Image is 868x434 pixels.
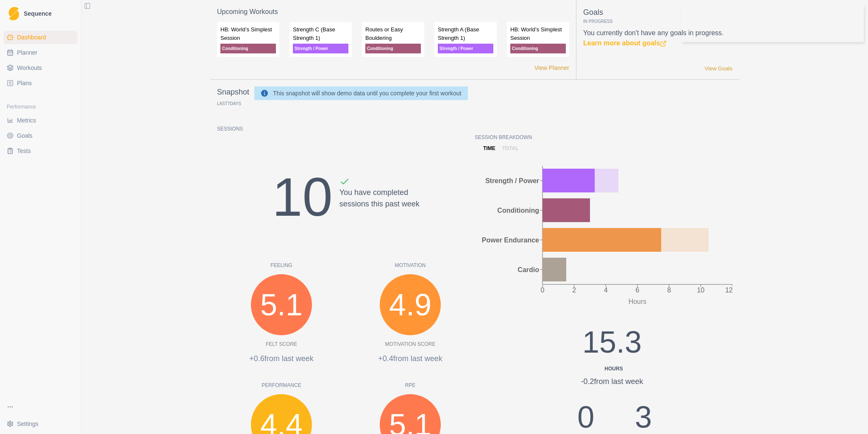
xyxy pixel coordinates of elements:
[365,44,421,53] p: Conditioning
[725,287,733,294] tspan: 12
[554,376,670,387] div: -0.2 from last week
[272,156,332,238] div: 10
[17,79,32,87] span: Plans
[558,365,670,373] div: Hours
[583,28,732,48] p: You currently don't have any goals in progress.
[541,287,545,294] tspan: 0
[17,116,36,125] span: Metrics
[604,287,608,294] tspan: 4
[17,147,31,155] span: Tests
[510,25,566,42] p: HB: World’s Simplest Session
[629,298,647,305] tspan: Hours
[3,114,78,127] a: Metrics
[572,287,576,294] tspan: 2
[667,287,671,294] tspan: 8
[3,3,78,24] a: LogoSequence
[8,7,19,21] img: Logo
[217,86,249,98] p: Snapshot
[217,125,475,133] p: Sessions
[17,48,37,57] span: Planner
[346,353,475,364] p: +0.4 from last week
[3,61,78,75] a: Workouts
[438,44,493,53] p: Strength / Power
[485,177,539,184] tspan: Strength / Power
[217,381,346,389] p: Performance
[17,33,46,42] span: Dashboard
[273,88,461,98] div: This snapshot will show demo data until you complete your first workout
[554,319,670,373] div: 15.3
[510,44,566,53] p: Conditioning
[438,25,493,42] p: Strength A (Base Strength 1)
[365,25,421,42] p: Routes or Easy Bouldering
[497,207,539,214] tspan: Conditioning
[217,262,346,269] p: Feeling
[217,101,241,106] p: Last Days
[636,287,640,294] tspan: 6
[217,7,569,17] p: Upcoming Workouts
[3,31,78,44] a: Dashboard
[483,145,495,152] p: time
[3,46,78,59] a: Planner
[346,381,475,389] p: RPE
[24,11,52,17] span: Sequence
[17,131,33,140] span: Goals
[346,262,475,269] p: Motivation
[293,25,348,42] p: Strength C (Base Strength 1)
[385,340,436,348] p: Motivation Score
[220,25,276,42] p: HB: World’s Simplest Session
[583,7,732,18] p: Goals
[3,129,78,142] a: Goals
[389,282,431,328] span: 4.9
[583,18,732,25] p: In Progress
[517,266,539,273] tspan: Cardio
[534,64,569,72] a: View Planner
[3,144,78,158] a: Tests
[704,64,732,73] a: View Goals
[583,39,667,47] a: Learn more about goals
[266,340,297,348] p: Felt Score
[293,44,348,53] p: Strength / Power
[475,134,732,141] p: Session Breakdown
[220,44,276,53] p: Conditioning
[217,353,346,364] p: +0.6 from last week
[339,177,420,238] div: You have completed sessions this past week
[3,417,78,431] button: Settings
[482,236,539,244] tspan: Power Endurance
[3,100,78,114] div: Performance
[502,145,519,152] p: total
[697,287,704,294] tspan: 10
[260,282,303,328] span: 5.1
[17,64,42,72] span: Workouts
[3,76,78,90] a: Plans
[228,101,230,106] span: 7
